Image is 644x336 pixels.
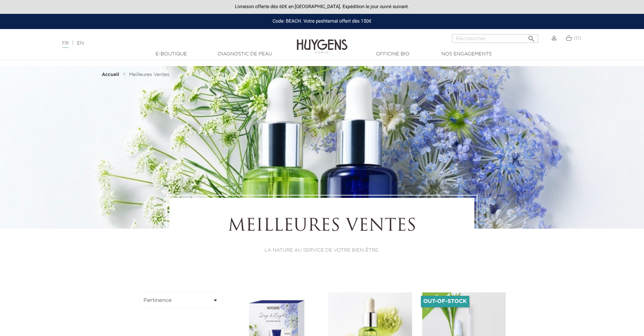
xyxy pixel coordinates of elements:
li: Out-of-Stock [421,296,469,307]
a: Meilleures Ventes [129,72,169,77]
button: Pertinence [140,292,223,308]
a: E-Boutique [138,51,205,58]
input: Rechercher [452,34,538,43]
strong: Accueil [102,72,119,77]
h1: Meilleures Ventes [188,216,456,237]
p: LA NATURE AU SERVICE DE VOTRE BIEN-ÊTRE. [188,247,456,254]
a: Diagnostic de peau [211,51,279,58]
a: Officine Bio [359,51,427,58]
i:  [527,33,535,41]
a: FR [62,41,69,48]
button:  [525,32,538,41]
a: Nos engagements [433,51,500,58]
i:  [211,296,219,304]
a: Accueil [102,72,121,77]
img: Huygens [297,28,348,54]
div: | [59,39,263,47]
span: (0) [574,36,581,41]
a: EN [77,41,84,46]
